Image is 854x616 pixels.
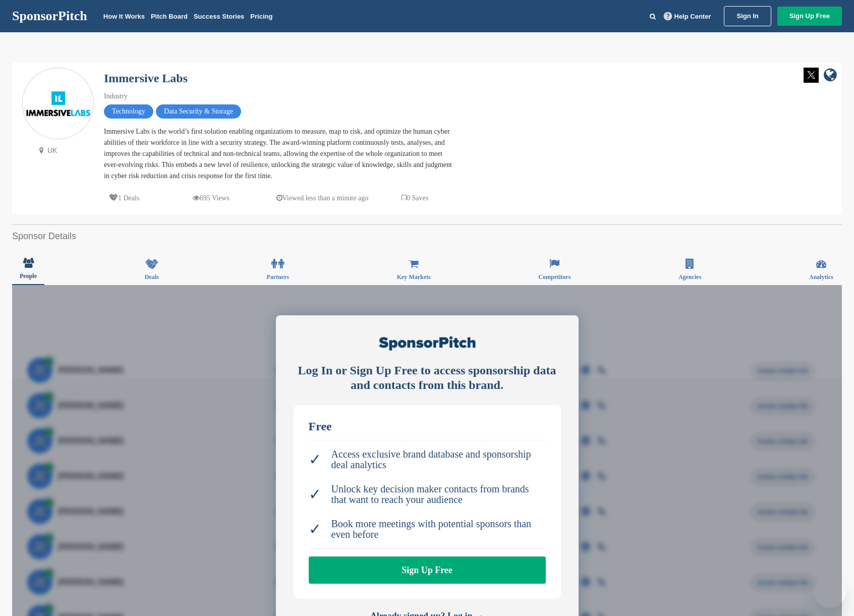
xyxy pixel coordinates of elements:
img: Sponsorpitch & Immersive Labs [23,69,93,139]
div: Immersive Labs is the world’s first solution enabling organizations to measure, map to risk, and ... [104,126,457,182]
span: People [20,273,37,279]
span: Agencies [678,274,701,280]
a: Sign Up Free [309,556,546,584]
div: Free [309,420,546,432]
span: ✓ [309,454,321,465]
span: Analytics [809,274,833,280]
h2: Sponsor Details [12,230,842,243]
p: Viewed less than a minute ago [276,192,369,204]
iframe: Button to launch messaging window [814,576,846,608]
li: Book more meetings with potential sponsors than even before [309,514,546,545]
div: Log In or Sign Up Free to access sponsorship data and contacts from this brand. [294,363,561,393]
p: 0 Saves [402,192,428,204]
li: Access exclusive brand database and sponsorship deal analytics [309,444,546,475]
a: Pricing [250,13,272,20]
a: How It Works [103,13,145,20]
a: Success Stories [194,13,244,20]
a: Sign Up Free [777,7,842,26]
a: Help Center [662,11,713,22]
span: ✓ [309,524,321,534]
img: Twitter white [804,68,819,83]
span: Competitors [538,274,571,280]
a: Pitch Board [151,13,188,20]
a: company link [824,68,837,84]
div: Industry [104,91,457,102]
span: Partners [266,274,289,280]
span: Data Security & Storage [156,104,241,119]
span: ✓ [309,489,321,499]
p: 695 Views [193,192,230,204]
p: UK [35,144,94,157]
p: 1 Deals [109,192,139,204]
li: Unlock key decision maker contacts from brands that want to reach your audience [309,479,546,510]
a: Sign In [724,6,771,26]
a: SponsorPitch [12,10,87,23]
span: Key Markets [397,274,431,280]
a: Immersive Labs [104,72,188,85]
span: Deals [145,274,159,280]
span: Technology [104,104,153,119]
